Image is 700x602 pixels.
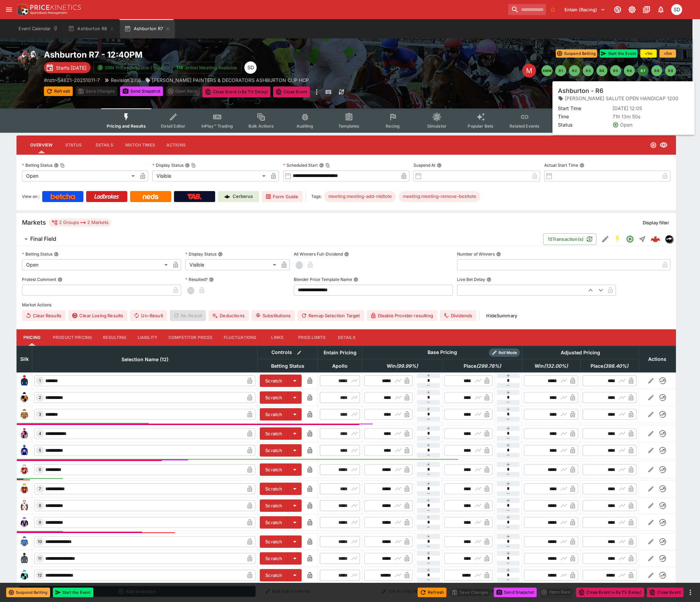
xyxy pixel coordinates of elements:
[510,123,539,129] span: Related Events
[686,588,695,597] button: more
[638,65,649,76] button: R7
[575,87,676,97] div: Start From
[338,123,359,129] span: Templates
[660,141,668,149] svg: Visible
[166,86,200,96] div: split button
[640,49,657,58] button: +1m
[19,570,30,581] img: runner 12
[260,408,288,421] button: Scratch
[22,276,56,282] p: Protest Comment
[60,163,65,168] button: Copy To Clipboard
[527,362,575,370] span: Win
[143,194,158,199] img: Neds
[120,137,161,153] button: Match Times
[37,520,43,525] span: 9
[19,409,30,420] img: runner 3
[191,163,196,168] button: Copy To Clipboard
[185,259,279,270] div: Visible
[583,362,636,370] span: Place
[386,123,400,129] span: Racing
[331,329,362,346] button: Details
[541,65,552,76] button: SMM
[260,569,288,581] button: Scratch
[120,86,163,96] button: Send Snapshot
[185,276,208,282] p: Resulted?
[19,536,30,547] img: runner 10
[22,310,66,321] button: Clear Results
[650,142,657,149] svg: Open
[293,329,331,346] button: Price Limits
[22,219,46,226] h5: Markets
[233,193,253,200] p: Cerberus
[37,448,43,453] span: 5
[489,349,520,357] div: Show/hide Price Roll mode configuration.
[3,3,15,16] button: open drawer
[30,5,81,10] img: PriceKinetics
[6,588,50,597] button: Suspend Betting
[19,500,30,511] img: runner 8
[440,310,476,321] button: Dividends
[294,251,343,257] p: All Winners Full-Dividend
[37,503,43,508] span: 8
[260,427,288,440] button: Scratch
[16,49,38,71] img: horse_racing.png
[22,300,670,310] label: Market Actions
[639,346,676,372] th: Actions
[611,3,624,16] button: Connected to PK
[30,235,56,243] h6: Final Field
[22,191,39,202] label: View on :
[494,588,537,597] button: Send Snapshot
[94,194,119,199] img: Ladbrokes
[583,65,594,76] button: R3
[185,251,217,257] p: Display Status
[161,137,191,153] button: Actions
[544,362,568,370] em: ( 132.00 %)
[522,346,639,359] th: Adjusted Pricing
[543,233,596,245] button: 15Transaction(s)
[665,235,673,243] div: nztr
[283,162,318,168] p: Scheduled Start
[665,65,676,76] button: R9
[130,310,167,321] button: Un-Result
[596,65,607,76] button: R4
[260,516,288,529] button: Scratch
[640,3,653,16] button: Documentation
[202,86,270,97] button: Close Event (+8s TV Delay)
[161,123,185,129] span: Detail Editor
[539,587,573,597] div: split button
[624,233,636,245] button: Open
[56,64,86,71] p: Starts [DATE]
[260,375,288,387] button: Scratch
[201,123,233,129] span: InPlay™ Trading
[89,137,120,153] button: Details
[456,362,509,370] span: Place
[603,362,628,370] em: ( 398.40 %)
[47,329,97,346] button: Product Pricing
[152,162,184,168] p: Display Status
[16,329,47,346] button: Pricing
[671,4,682,15] div: Stuart Dibb
[367,310,437,321] button: Disable Provider resulting
[544,162,578,168] p: Actual Start Time
[399,191,480,202] div: Betting Target: cerberus
[457,276,485,282] p: Live Bet Delay
[273,86,310,97] button: Close Event
[244,61,257,74] div: Stuart Dibb
[36,573,43,578] span: 12
[152,76,309,84] p: [PERSON_NAME] PAINTERS & DECORATORS ASHBURTON CUP HCP
[324,193,396,200] span: meeting:meeting-add-midtote
[260,483,288,495] button: Scratch
[19,483,30,494] img: runner 7
[224,194,230,199] img: Cerberus
[665,235,673,243] img: nztr
[508,4,546,15] input: search
[457,251,495,257] p: Number of Winners
[38,378,42,383] span: 1
[379,362,425,370] span: Win
[619,88,637,96] p: Override
[260,499,288,512] button: Scratch
[176,64,183,71] img: jetbet-logo.svg
[19,464,30,475] img: runner 6
[44,76,100,84] p: Copy To Clipboard
[556,49,597,58] button: Suspend Betting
